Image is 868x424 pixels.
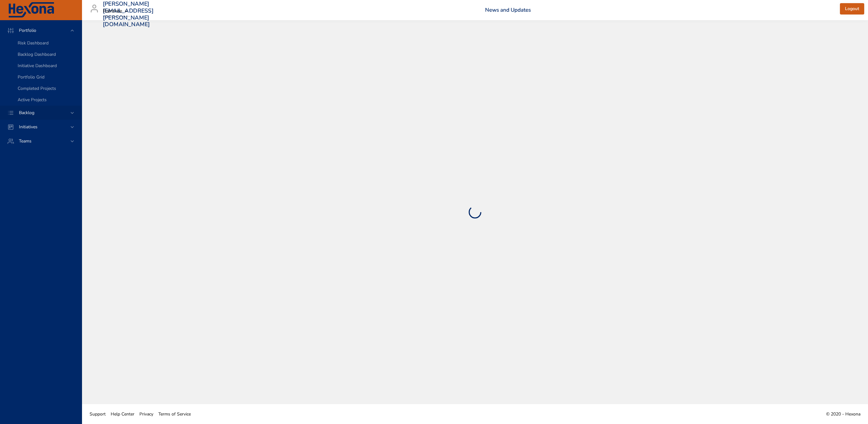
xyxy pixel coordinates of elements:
span: Help Center [111,411,134,417]
span: Portfolio Grid [18,74,44,80]
span: Initiatives [14,124,43,130]
span: Completed Projects [18,85,56,91]
span: Teams [14,138,37,144]
a: News and Updates [485,6,531,14]
button: Logout [840,3,864,15]
span: Backlog [14,110,39,116]
span: Risk Dashboard [18,40,49,46]
span: Portfolio [14,27,41,33]
a: Support [87,407,108,421]
a: Help Center [108,407,137,421]
div: Raintree [103,6,130,16]
span: Privacy [139,411,153,417]
span: Support [90,411,106,417]
a: Privacy [137,407,156,421]
a: Terms of Service [156,407,193,421]
span: Initiative Dashboard [18,63,57,69]
span: © 2020 - Hexona [826,411,860,417]
span: Backlog Dashboard [18,51,56,57]
h3: [PERSON_NAME][EMAIL_ADDRESS][PERSON_NAME][DOMAIN_NAME] [103,1,154,28]
span: Active Projects [18,97,47,103]
img: Hexona [8,2,55,18]
span: Terms of Service [158,411,191,417]
span: Logout [845,5,859,13]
